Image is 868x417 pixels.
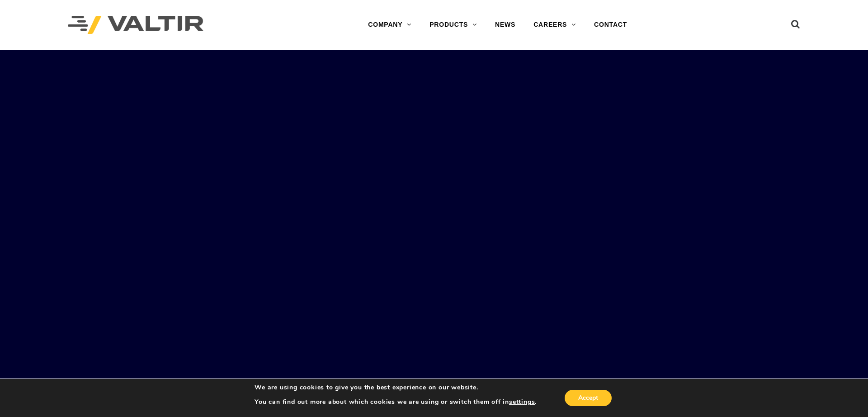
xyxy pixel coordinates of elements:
[509,398,535,406] button: settings
[68,16,203,34] img: Valtir
[486,16,524,34] a: NEWS
[524,16,585,34] a: CAREERS
[585,16,636,34] a: CONTACT
[255,383,537,392] p: We are using cookies to give you the best experience on our website.
[359,16,420,34] a: COMPANY
[565,390,612,406] button: Accept
[255,398,537,406] p: You can find out more about which cookies we are using or switch them off in .
[420,16,486,34] a: PRODUCTS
